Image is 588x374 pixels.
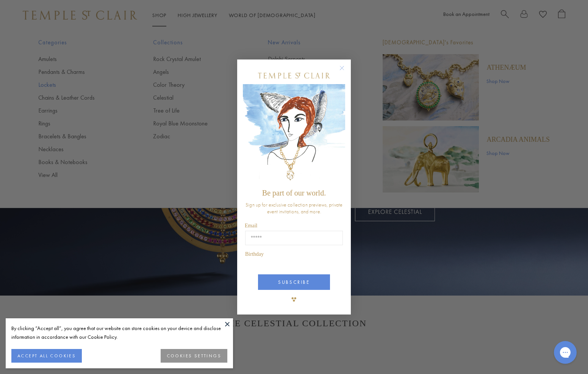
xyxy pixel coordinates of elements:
[258,274,330,290] button: SUBSCRIBE
[245,251,264,257] span: Birthday
[161,349,227,363] button: COOKIES SETTINGS
[243,84,345,185] img: c4a9eb12-d91a-4d4a-8ee0-386386f4f338.jpeg
[262,189,326,197] span: Be part of our world.
[11,349,82,363] button: ACCEPT ALL COOKIES
[11,324,227,341] div: By clicking “Accept all”, you agree that our website can store cookies on your device and disclos...
[245,231,343,245] input: Email
[258,73,330,78] img: Temple St. Clair
[245,223,257,228] span: Email
[341,67,350,77] button: Close dialog
[246,201,342,215] span: Sign up for exclusive collection previews, private event invitations, and more.
[286,292,302,307] img: TSC
[550,338,580,366] iframe: Gorgias live chat messenger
